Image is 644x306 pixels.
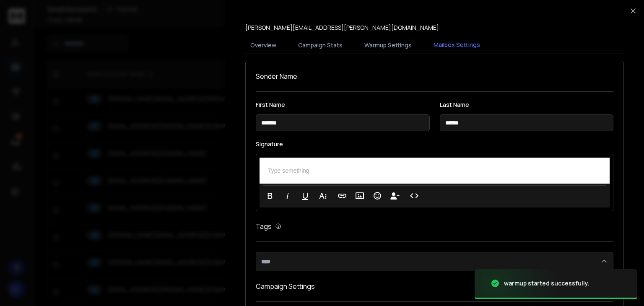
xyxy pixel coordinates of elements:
[315,187,331,204] button: More Text
[504,279,589,288] div: warmup started successfully.
[369,187,385,204] button: Emoticons
[293,36,348,54] button: Campaign Stats
[352,187,368,204] button: Insert Image (Ctrl+P)
[256,221,272,231] h1: Tags
[245,36,281,54] button: Overview
[262,187,278,204] button: Bold (Ctrl+B)
[256,141,613,147] label: Signature
[256,71,613,81] h1: Sender Name
[334,187,350,204] button: Insert Link (Ctrl+K)
[387,187,403,204] button: Insert Unsubscribe Link
[406,187,422,204] button: Code View
[245,23,439,32] p: [PERSON_NAME][EMAIL_ADDRESS][PERSON_NAME][DOMAIN_NAME]
[359,36,417,54] button: Warmup Settings
[256,102,430,108] label: First Name
[297,187,313,204] button: Underline (Ctrl+U)
[428,36,485,55] button: Mailbox Settings
[280,187,296,204] button: Italic (Ctrl+I)
[256,281,613,291] h1: Campaign Settings
[440,102,614,108] label: Last Name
